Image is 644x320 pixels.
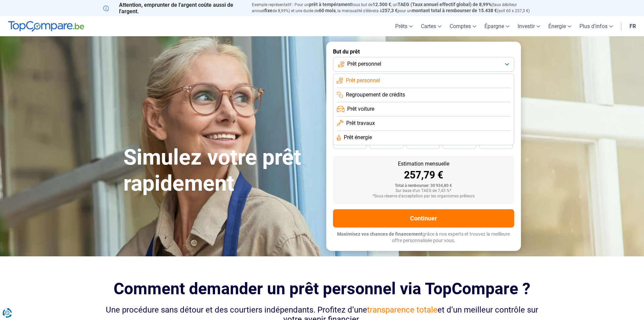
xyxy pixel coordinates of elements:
[514,16,544,36] a: Investir
[346,120,375,127] span: Prêt travaux
[379,142,394,146] span: 42 mois
[346,77,380,84] span: Prêt personnel
[452,142,467,146] span: 30 mois
[338,194,509,199] div: *Sous réserve d'acceptation par les organismes prêteurs
[264,8,272,13] span: fixe
[333,209,514,228] button: Continuer
[344,134,372,141] span: Prêt énergie
[342,142,357,146] span: 48 mois
[333,57,514,72] button: Prêt personnel
[415,142,430,146] span: 36 mois
[446,16,480,36] a: Comptes
[373,2,391,7] span: 12.500 €
[544,16,575,36] a: Énergie
[338,161,509,167] div: Estimation mensuelle
[480,16,514,36] a: Épargne
[338,189,509,193] div: Sur base d'un TAEG de 7,45 %*
[337,231,423,237] span: Maximisez vos chances de financement
[319,8,336,13] span: 60 mois
[338,170,509,180] div: 257,79 €
[103,279,541,298] h2: Comment demander un prêt personnel via TopCompare ?
[123,145,318,197] h1: Simulez votre prêt rapidement
[417,16,446,36] a: Cartes
[252,2,541,14] p: Exemple représentatif : Pour un tous but de , un (taux débiteur annuel de 8,99%) et une durée de ...
[309,2,352,7] span: prêt à tempérament
[333,231,514,244] p: grâce à nos experts et trouvez la meilleure offre personnalisée pour vous.
[382,8,398,13] span: 257,3 €
[346,91,405,99] span: Regroupement de crédits
[412,8,497,13] span: montant total à rembourser de 15.438 €
[347,60,381,68] span: Prêt personnel
[333,48,514,55] label: But du prêt
[347,105,374,113] span: Prêt voiture
[488,142,503,146] span: 24 mois
[391,16,417,36] a: Prêts
[338,184,509,188] div: Total à rembourser: 30 934,80 €
[367,305,437,315] span: transparence totale
[398,2,492,7] span: TAEG (Taux annuel effectif global) de 8,99%
[575,16,617,36] a: Plus d'infos
[8,21,84,32] img: TopCompare
[103,2,244,15] p: Attention, emprunter de l'argent coûte aussi de l'argent.
[625,16,640,36] a: fr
